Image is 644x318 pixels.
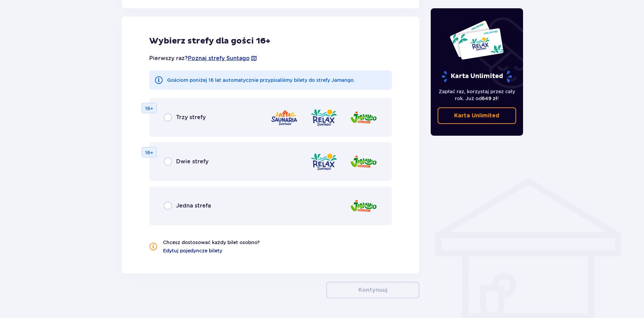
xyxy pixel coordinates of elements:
span: Trzy strefy [176,114,206,121]
a: Poznaj strefy Suntago [188,55,250,62]
a: Edytuj pojedyncze bilety [163,247,222,254]
p: Pierwszy raz? [149,55,257,62]
span: Dwie strefy [176,158,208,165]
p: Gościom poniżej 16 lat automatycznie przypisaliśmy bilety do strefy Jamango. [167,77,355,84]
p: Karta Unlimited [454,112,499,119]
p: Zapłać raz, korzystaj przez cały rok. Już od ! [438,88,516,102]
img: Jamango [350,152,377,172]
p: 16+ [145,105,153,112]
a: Karta Unlimited [438,107,516,124]
img: Jamango [350,196,377,216]
img: Dwie karty całoroczne do Suntago z napisem 'UNLIMITED RELAX', na białym tle z tropikalnymi liśćmi... [449,20,504,60]
img: Saunaria [270,108,298,127]
span: 649 zł [482,96,497,101]
p: 16+ [145,149,153,156]
p: Kontynuuj [358,286,387,294]
h2: Wybierz strefy dla gości 16+ [149,36,392,46]
img: Relax [310,152,338,172]
p: Chcesz dostosować każdy bilet osobno? [163,239,260,246]
img: Relax [310,108,338,127]
button: Kontynuuj [326,282,419,298]
p: Karta Unlimited [441,70,513,83]
span: Jedna strefa [176,202,211,210]
img: Jamango [350,108,377,127]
